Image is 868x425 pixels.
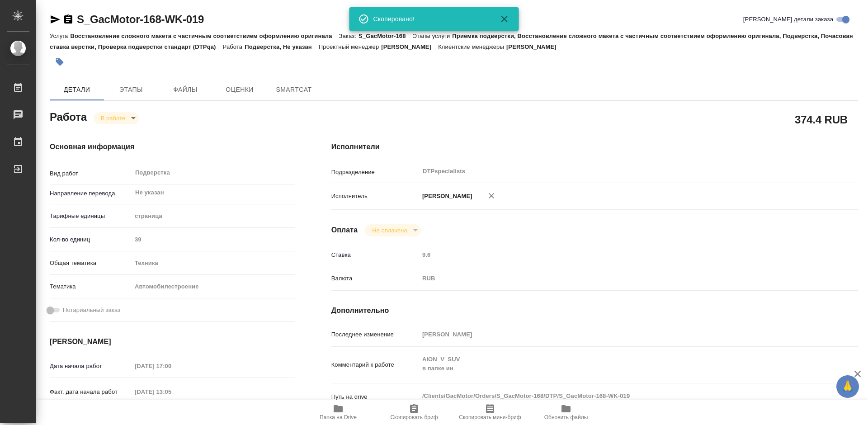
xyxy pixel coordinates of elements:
div: Скопировано! [373,14,486,24]
button: Удалить исполнителя [481,186,501,206]
a: S_GacMotor-168-WK-019 [77,13,204,25]
span: Этапы [109,84,153,95]
span: Обновить файлы [544,414,588,420]
span: Детали [55,84,99,95]
h4: Оплата [331,225,358,236]
textarea: /Clients/GacMotor/Orders/S_GacMotor-168/DTP/S_GacMotor-168-WK-019 [419,388,814,404]
h4: Исполнители [331,142,858,152]
h4: [PERSON_NAME] [50,336,295,347]
p: Факт. дата начала работ [50,387,132,397]
input: Пустое поле [419,328,814,341]
span: SmartCat [272,84,316,95]
div: Техника [132,255,295,271]
p: Тарифные единицы [50,212,132,221]
p: Путь на drive [331,392,419,401]
p: [PERSON_NAME] [381,43,438,50]
p: Восстановление сложного макета с частичным соответствием оформлению оригинала [70,33,339,39]
p: Комментарий к работе [331,360,419,369]
button: Не оплачена [369,227,410,234]
p: Подверстка, Не указан [245,43,319,50]
p: Подразделение [331,168,419,177]
p: Ставка [331,250,419,260]
button: Скопировать мини-бриф [452,400,528,425]
input: Пустое поле [419,248,814,261]
button: Скопировать ссылку [63,14,74,25]
p: Кол-во единиц [50,235,132,244]
p: Последнее изменение [331,330,419,339]
p: Проектный менеджер [319,43,381,50]
p: [PERSON_NAME] [419,192,472,201]
h2: Работа [50,108,87,124]
h4: Основная информация [50,142,295,152]
p: Валюта [331,274,419,283]
p: Услуга [50,33,70,39]
input: Пустое поле [132,385,211,398]
span: 🙏 [840,377,855,396]
button: Обновить файлы [528,400,604,425]
textarea: AION_V_SUV в папке ин [419,352,814,376]
input: Пустое поле [132,233,295,246]
p: Исполнитель [331,192,419,201]
div: В работе [94,112,139,124]
p: Общая тематика [50,259,132,268]
button: Папка на Drive [300,400,376,425]
span: Папка на Drive [320,414,357,420]
span: Нотариальный заказ [63,306,120,315]
p: Тематика [50,282,132,291]
div: RUB [419,271,814,286]
h4: Дополнительно [331,305,858,316]
span: Оценки [218,84,261,95]
p: Клиентские менеджеры [438,43,506,50]
button: Скопировать ссылку для ЯМессенджера [50,14,61,25]
button: Скопировать бриф [376,400,452,425]
h2: 374.4 RUB [795,112,848,127]
p: Этапы услуги [413,33,453,39]
button: Добавить тэг [50,52,70,72]
span: Скопировать мини-бриф [459,414,521,420]
div: Автомобилестроение [132,279,295,294]
p: Заказ: [339,33,359,39]
div: страница [132,208,295,224]
p: Работа [223,43,245,50]
div: В работе [365,224,420,236]
button: Закрыть [494,14,515,24]
p: [PERSON_NAME] [506,43,563,50]
p: Вид работ [50,169,132,178]
p: Дата начала работ [50,362,132,371]
button: В работе [98,114,128,122]
button: 🙏 [836,375,859,398]
span: Файлы [164,84,207,95]
input: Пустое поле [132,359,211,373]
span: Скопировать бриф [390,414,438,420]
p: Направление перевода [50,189,132,198]
span: [PERSON_NAME] детали заказа [743,15,833,24]
p: S_GacMotor-168 [359,33,413,39]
